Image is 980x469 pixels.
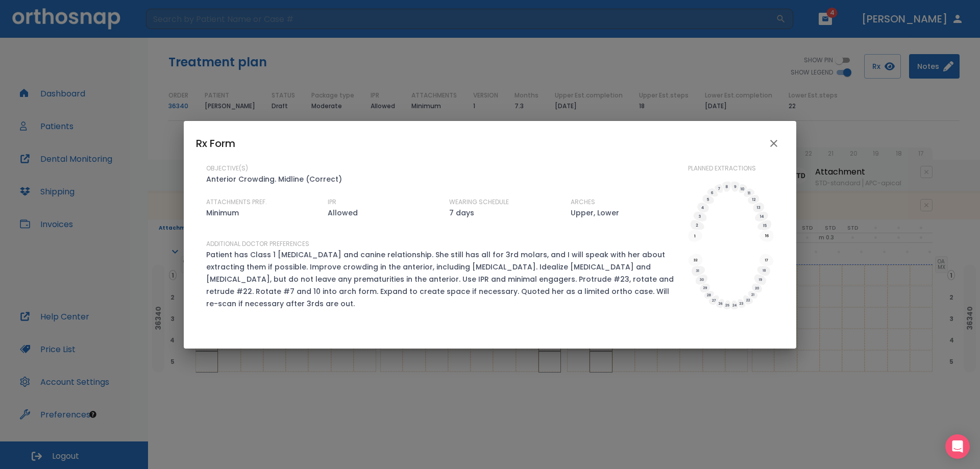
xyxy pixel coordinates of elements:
p: WEARING SCHEDULE [449,198,509,207]
p: IPR [328,198,336,207]
p: Upper, Lower [571,207,619,219]
div: Open Intercom Messenger [945,434,970,459]
p: ATTACHMENTS PREF. [206,198,267,207]
p: PLANNED EXTRACTIONS [688,164,756,173]
p: ARCHES [571,198,595,207]
p: Anterior Crowding. Midline (Correct) [206,173,342,185]
h6: Rx Form [196,135,235,152]
p: Minimum [206,207,239,219]
p: ADDITIONAL DOCTOR PREFERENCES [206,239,309,249]
button: close [764,133,784,154]
p: Allowed [328,207,358,219]
p: OBJECTIVE(S) [206,164,248,173]
p: 7 days [449,207,474,219]
p: Patient has Class 1 [MEDICAL_DATA] and canine relationship. She still has all for 3rd molars, and... [206,249,676,310]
